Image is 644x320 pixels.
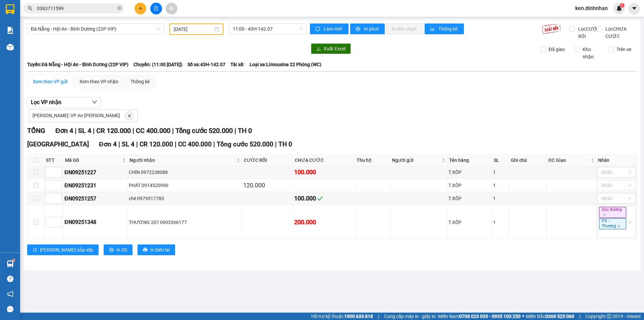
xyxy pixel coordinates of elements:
[75,127,76,135] span: |
[33,78,67,85] div: Xem theo VP gửi
[37,5,116,12] input: Tìm tên, số ĐT hoặc mã đơn
[78,127,91,135] span: SL 4
[13,259,15,261] sup: 1
[493,195,508,202] div: 1
[599,218,626,229] span: PX - Thương
[40,246,93,254] span: [PERSON_NAME] sắp xếp
[378,313,379,320] span: |
[492,155,509,166] th: SL
[631,5,637,11] span: caret-down
[93,127,95,135] span: |
[150,246,170,254] span: In biên lai
[138,244,175,255] button: printerIn biên lai
[64,194,126,203] div: ĐN09251257
[129,156,235,164] span: Người nhận
[217,140,273,148] span: Tổng cước 520.000
[548,156,589,164] span: ĐC Giao
[130,78,150,85] div: Thống kê
[64,218,126,226] div: ĐN09251348
[230,61,245,68] span: Tài xế:
[242,155,293,166] th: CƯỚC RỒI
[364,25,379,33] span: In phơi
[172,127,174,135] span: |
[33,113,120,118] span: [PERSON_NAME]: VP An [PERSON_NAME]
[117,6,121,10] span: close-circle
[315,27,321,32] span: sync
[238,127,252,135] span: TH 0
[27,140,89,148] span: [GEOGRAPHIC_DATA]
[243,181,292,190] div: 120.000
[33,247,37,253] span: sort-ascending
[580,46,603,60] span: Kho nhận
[132,127,134,135] span: |
[620,3,625,8] sup: 1
[344,314,373,319] strong: 1900 633 818
[99,140,117,148] span: Đơn 4
[355,155,390,166] th: Thu hộ
[438,25,459,33] span: Thống kê
[126,113,133,118] span: close
[63,179,128,192] td: ĐN09251231
[448,195,491,202] div: T.XỐP
[27,62,128,67] b: Tuyến: Đà Nẵng - Hội An - Bình Dương (22P VIP)
[79,78,118,85] div: Xem theo VP nhận
[166,3,177,14] button: aim
[311,43,351,54] button: downloadXuất Excel
[7,291,13,297] span: notification
[7,260,14,267] img: warehouse-icon
[616,5,622,11] img: icon-new-feature
[233,24,303,34] span: 11:00 - 43H-142.07
[27,97,101,108] button: Lọc VP nhận
[617,225,621,228] span: close
[275,140,277,148] span: |
[438,313,521,320] span: Miền Nam
[576,25,601,40] span: Lọc CƯỚC RỒI
[150,3,162,14] button: file-add
[174,26,213,33] input: 11/09/2025
[294,168,354,177] div: 100.000
[350,24,385,34] button: printerIn phơi
[294,194,354,203] div: 100.000
[117,5,121,12] span: close-circle
[614,46,634,53] span: Trên xe
[175,140,176,148] span: |
[7,44,14,51] img: warehouse-icon
[447,155,492,166] th: Tên hàng
[138,6,143,11] span: plus
[63,205,128,239] td: ĐN09251348
[65,156,121,164] span: Mã GD
[294,218,354,227] div: 200.000
[31,24,160,34] span: Đà Nẵng - Hội An - Bình Dương (22P VIP)
[55,127,73,135] span: Đơn 4
[448,169,491,176] div: T.XỐP
[526,313,574,320] span: Miền Bắc
[7,276,13,282] span: question-circle
[118,140,120,148] span: |
[116,246,127,254] span: In DS
[234,127,236,135] span: |
[310,24,348,34] button: syncLàm mới
[109,247,114,253] span: printer
[178,140,212,148] span: CC 400.000
[324,25,343,33] span: Làm mới
[63,192,128,205] td: ĐN09251257
[545,314,574,319] strong: 0369 525 060
[546,46,568,53] span: Đã giao
[579,313,580,320] span: |
[129,169,241,176] div: CHÍN 0972238088
[493,182,508,189] div: 1
[28,6,33,11] span: search
[425,24,464,34] button: bar-chartThống kê
[278,140,292,148] span: TH 0
[96,127,131,135] span: CR 120.000
[175,127,233,135] span: Tổng cước 520.000
[570,4,613,12] span: ken.dinhnhan
[154,6,158,11] span: file-add
[493,169,508,176] div: 1
[7,306,13,312] span: message
[311,313,373,320] span: Hỗ trợ kỹ thuật:
[317,195,323,201] span: check
[125,112,133,120] button: close
[27,127,45,135] span: TỔNG
[628,3,640,14] button: caret-down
